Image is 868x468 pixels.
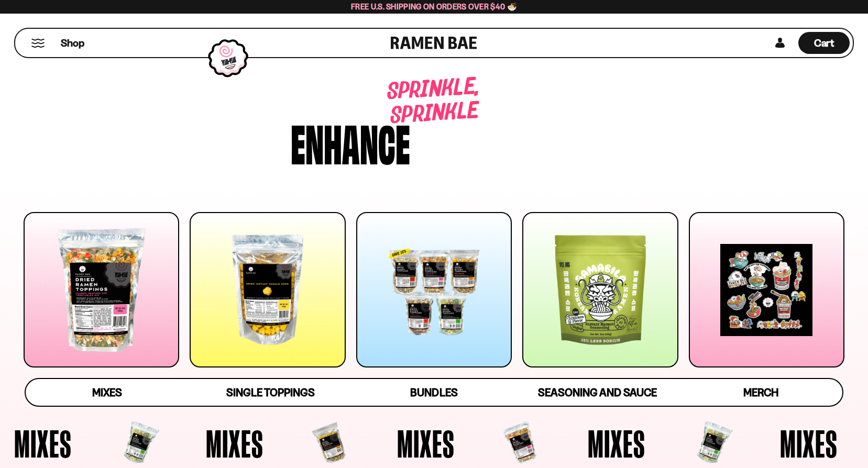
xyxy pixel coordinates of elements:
[61,36,84,50] span: Shop
[189,379,353,406] a: Single Toppings
[743,386,778,399] span: Merch
[104,424,161,463] span: Mixes
[61,32,84,54] a: Shop
[92,386,122,399] span: Mixes
[679,379,842,406] a: Merch
[351,2,517,12] span: Free U.S. Shipping on Orders over $40 🍜
[295,424,353,463] span: Mixes
[814,37,834,49] span: Cart
[798,29,850,57] div: Cart
[486,424,543,463] span: Mixes
[353,379,516,406] a: Bundles
[410,386,457,399] span: Bundles
[226,386,315,399] span: Single Toppings
[677,424,735,463] span: Mixes
[538,386,657,399] span: Seasoning and Sauce
[31,39,45,48] button: Mobile Menu Trigger
[515,379,679,406] a: Seasoning and Sauce
[291,117,410,166] div: Enhance
[26,379,189,406] a: Mixes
